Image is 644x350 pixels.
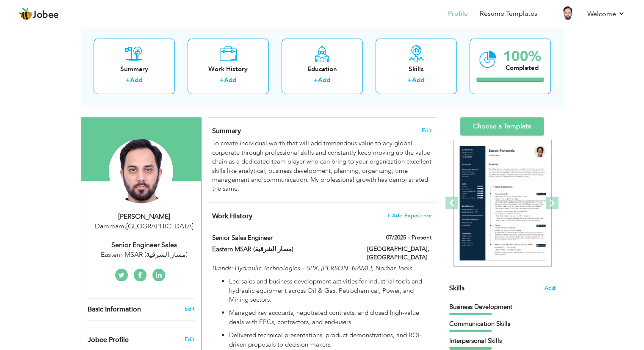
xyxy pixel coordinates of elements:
label: 07/2025 - Present [386,233,432,242]
label: + [220,76,224,85]
div: Work History [194,65,262,74]
p: Led sales and business development activities for industrial tools and hydraulic equipment across... [229,277,431,304]
label: + [126,76,130,85]
span: Jobee [33,11,59,20]
label: Senior Sales Engineer [212,233,354,242]
span: Edit [422,128,432,133]
div: [PERSON_NAME] [88,212,201,222]
label: + [314,76,318,85]
a: Add [130,76,142,84]
a: Choose a Template [460,117,544,136]
div: Eastern MSAR (مسار الشرقية) [88,250,201,260]
a: Add [224,76,236,84]
img: Muhammad Mustahsin [109,139,173,203]
span: , [124,222,126,231]
span: Jobee Profile [88,336,129,344]
div: Communication Skills [449,319,555,328]
img: Profile Img [561,6,575,20]
a: Add [412,76,424,84]
h4: Adding a summary is a quick and easy way to highlight your experience and interests. [212,127,431,135]
a: Jobee [19,7,59,21]
p: Managed key accounts, negotiated contracts, and closed high-value deals with EPCs, contractors, a... [229,308,431,327]
p: Delivered technical presentations, product demonstrations, and ROI-driven proposals to decision-m... [229,331,431,349]
span: Summary [212,126,241,136]
a: Resume Templates [480,9,537,19]
label: [GEOGRAPHIC_DATA], [GEOGRAPHIC_DATA] [367,245,432,262]
span: Edit [184,336,194,343]
img: jobee.io [19,7,33,21]
a: Add [318,76,330,84]
div: Business Development [449,303,555,311]
span: + Add Experience [387,213,432,219]
div: 100% [503,50,541,64]
span: Skills [449,283,464,293]
h4: This helps to show the companies you have worked for. [212,212,431,220]
label: Eastern MSAR (مسار الشرقية) [212,245,354,254]
div: To create individual worth that will add tremendous value to any global corporate through profess... [212,139,431,194]
em: Brands: Hydraulic Technologies – SPX, [PERSON_NAME], Norbar Tools [212,264,412,272]
div: Education [288,65,356,74]
span: Work History [212,211,252,221]
div: Skills [382,65,450,74]
div: Enhance your career by creating a custom URL for your Jobee public profile. [81,327,201,348]
a: Profile [448,9,468,19]
div: Completed [503,64,541,72]
div: Dammam [GEOGRAPHIC_DATA] [88,222,201,231]
div: Interpersonal Skills [449,336,555,345]
a: Welcome [587,9,625,19]
label: + [408,76,412,85]
span: Basic Information [88,306,141,314]
div: Senior Engineer Sales [88,240,201,250]
span: Add [544,284,555,292]
a: Edit [184,305,194,313]
div: Summary [100,65,168,74]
